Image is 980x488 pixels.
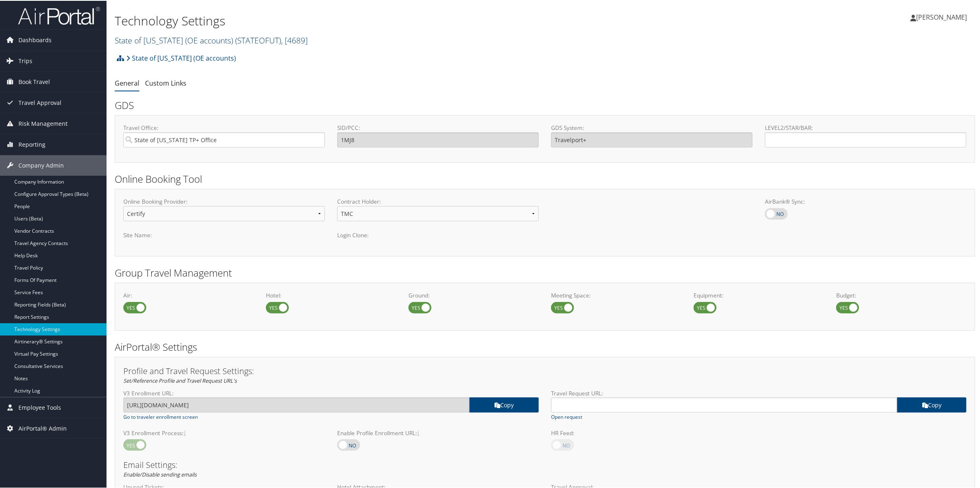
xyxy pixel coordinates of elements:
span: AirPortal® Admin [18,418,67,438]
label: Equipment: [694,291,824,299]
span: Trips [18,50,32,70]
span: [PERSON_NAME] [916,12,967,21]
span: Travel Approval [18,92,61,112]
label: Login Clone: [337,230,539,238]
label: LEVEL2/STAR/BAR: [765,123,966,131]
label: Online Booking Provider: [123,197,325,205]
span: ( STATEOFUT ) [235,34,281,45]
a: State of [US_STATE] (OE accounts) [115,34,308,45]
span: Risk Management [18,113,68,133]
label: SID/PCC: [337,123,539,131]
h2: Online Booking Tool [115,171,975,185]
a: Go to traveler enrollment screen [123,413,198,420]
span: , [ 4689 ] [281,34,308,45]
label: Meeting Space: [551,291,681,299]
em: Set/Reference Profile and Travel Request URL's [123,376,237,384]
label: Hotel: [266,291,396,299]
h3: Profile and Travel Request Settings: [123,366,966,375]
label: AirBank® Sync [765,207,788,219]
h2: AirPortal® Settings [115,339,975,353]
a: Custom Links [145,78,186,87]
label: GDS System: [551,123,753,131]
span: Reporting [18,134,45,154]
h2: Group Travel Management [115,265,975,279]
a: State of [US_STATE] (OE accounts) [126,49,236,66]
span: Employee Tools [18,397,61,417]
label: HR Feed: [551,428,753,436]
span: Company Admin [18,154,64,175]
a: copy [897,397,966,412]
img: airportal-logo.png [18,5,100,25]
label: AirBank® Sync: [765,197,966,205]
label: Budget: [836,291,966,299]
h1: Technology Settings [115,11,688,29]
label: V3 Enrollment URL: [123,388,539,397]
label: Contract Holder: [337,197,539,205]
a: General [115,78,139,87]
em: Enable/Disable sending emails [123,470,197,477]
a: Open request [551,413,582,420]
label: Air: [123,291,254,299]
label: Travel Request URL: [551,388,966,397]
h2: GDS [115,98,969,111]
h3: Email Settings: [123,460,966,468]
label: Travel Office: [123,123,325,131]
a: [PERSON_NAME] [910,4,975,29]
label: Site Name: [123,230,325,238]
label: V3 Enrollment Process: [123,428,325,436]
span: Dashboards [18,29,52,50]
label: Ground: [408,291,539,299]
label: Enable Profile Enrollment URL: [337,428,539,436]
span: Book Travel [18,71,50,91]
a: copy [470,397,539,412]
